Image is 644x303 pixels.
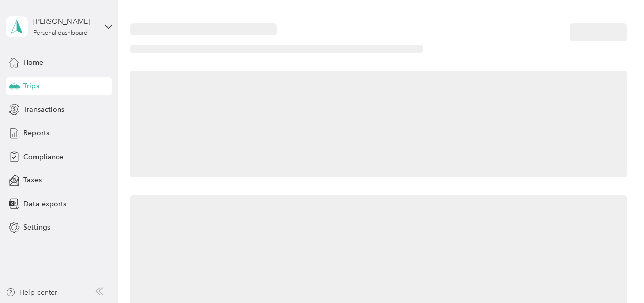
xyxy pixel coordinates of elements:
span: Data exports [23,199,66,209]
div: Personal dashboard [33,30,88,36]
span: Settings [23,222,50,233]
span: Reports [23,128,49,138]
span: Compliance [23,151,63,162]
div: [PERSON_NAME] [33,16,97,27]
button: Help center [6,287,57,298]
span: Home [23,57,43,68]
iframe: Everlance-gr Chat Button Frame [587,246,644,303]
span: Taxes [23,175,42,185]
span: Transactions [23,104,64,115]
span: Trips [23,81,39,91]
